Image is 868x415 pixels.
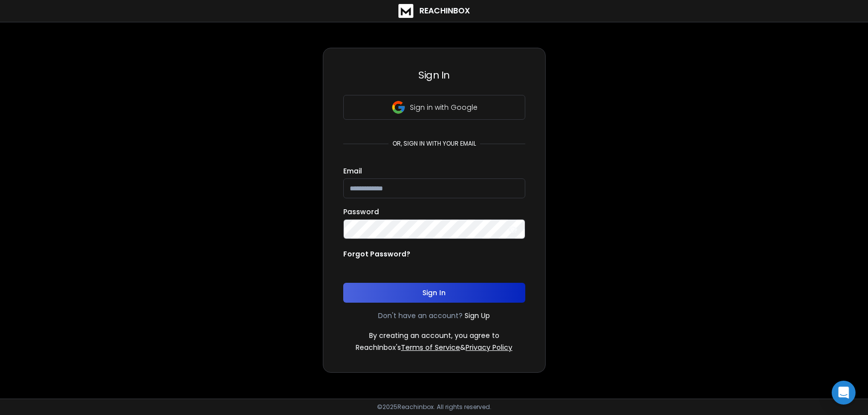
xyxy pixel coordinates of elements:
[343,249,410,259] p: Forgot Password?
[398,4,413,18] img: logo
[377,403,491,411] p: © 2025 Reachinbox. All rights reserved.
[465,311,490,321] a: Sign Up
[356,342,512,352] p: ReachInbox's &
[343,283,525,303] button: Sign In
[343,167,362,174] label: Email
[369,331,499,340] p: By creating an account, you agree to
[343,68,525,82] h3: Sign In
[410,102,478,112] p: Sign in with Google
[388,140,480,148] p: or, sign in with your email
[466,342,512,352] a: Privacy Policy
[832,381,856,405] div: Open Intercom Messenger
[343,95,525,120] button: Sign in with Google
[343,208,379,215] label: Password
[378,311,463,321] p: Don't have an account?
[401,342,460,352] a: Terms of Service
[398,4,470,18] a: ReachInbox
[419,5,470,17] h1: ReachInbox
